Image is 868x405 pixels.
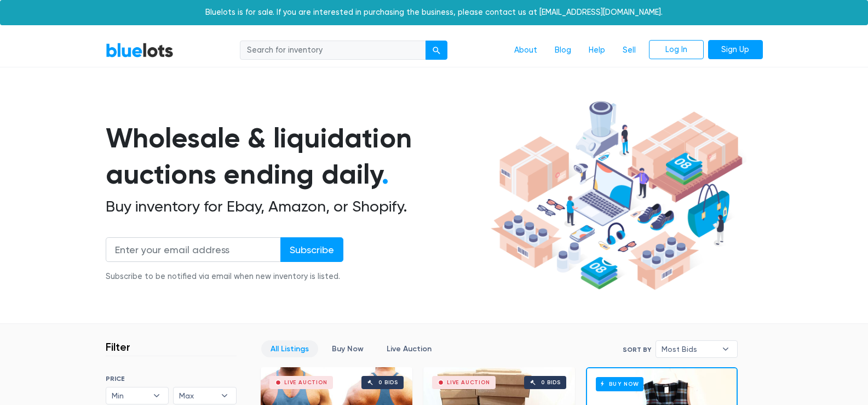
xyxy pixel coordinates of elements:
[284,380,327,385] div: Live Auction
[106,375,237,383] h6: PRICE
[714,341,737,357] b: ▾
[106,340,130,353] h3: Filter
[505,40,546,61] a: About
[106,197,487,216] h2: Buy inventory for Ebay, Amazon, or Shopify.
[145,387,168,404] b: ▾
[106,237,281,262] input: Enter your email address
[240,41,426,60] input: Search for inventory
[447,380,490,385] div: Live Auction
[323,340,373,357] a: Buy Now
[213,387,236,404] b: ▾
[708,40,763,60] a: Sign Up
[112,387,148,404] span: Min
[382,158,389,191] span: .
[580,40,614,61] a: Help
[546,40,580,61] a: Blog
[596,377,643,391] h6: Buy Now
[106,42,174,58] a: BlueLots
[280,237,343,262] input: Subscribe
[487,96,746,295] img: hero-ee84e7d0318cb26816c560f6b4441b76977f77a177738b4e94f68c95b2b83dbb.png
[662,341,716,357] span: Most Bids
[106,120,487,193] h1: Wholesale & liquidation auctions ending daily
[541,380,561,385] div: 0 bids
[378,380,398,385] div: 0 bids
[106,271,343,283] div: Subscribe to be notified via email when new inventory is listed.
[179,387,215,404] span: Max
[261,340,318,357] a: All Listings
[649,40,704,60] a: Log In
[614,40,645,61] a: Sell
[377,340,441,357] a: Live Auction
[623,345,651,355] label: Sort By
